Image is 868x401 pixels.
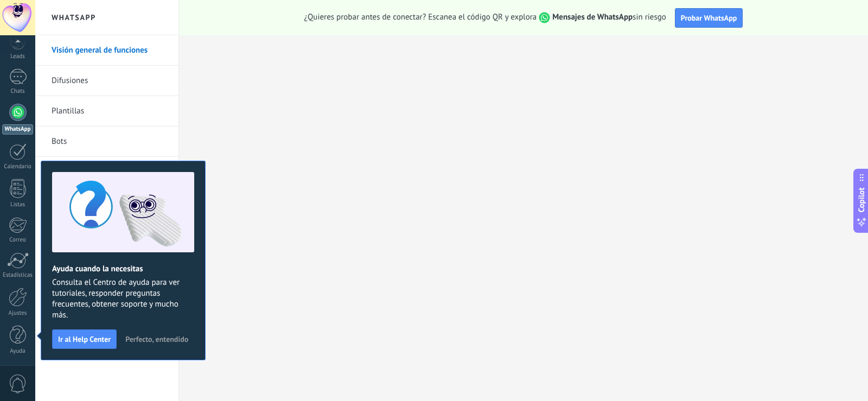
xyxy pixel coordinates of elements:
div: WhatsApp [2,124,33,135]
li: Agente de IA [35,157,178,187]
div: Calendario [2,163,34,170]
a: Bots [52,126,168,157]
button: Ir al Help Center [52,329,117,349]
button: Perfecto, entendido [120,331,193,347]
a: Difusiones [52,66,168,96]
a: Agente de IAPruébalo ahora! [52,157,168,187]
div: Ayuda [2,348,34,355]
strong: Mensajes de WhatsApp [552,12,633,22]
span: Ir al Help Center [58,335,111,343]
div: Estadísticas [2,272,34,279]
li: Visión general de funciones [35,35,178,66]
span: Perfecto, entendido [125,335,188,343]
a: Plantillas [52,96,168,126]
a: Visión general de funciones [52,35,168,66]
li: Plantillas [35,96,178,126]
span: Agente de IA [52,157,96,187]
li: Difusiones [35,66,178,96]
span: ¿Quieres probar antes de conectar? Escanea el código QR y explora sin riesgo [304,12,666,23]
span: Consulta el Centro de ayuda para ver tutoriales, responder preguntas frecuentes, obtener soporte ... [52,277,194,321]
div: Correo [2,237,34,244]
div: Leads [2,53,34,60]
span: Copilot [856,187,867,212]
div: Listas [2,201,34,208]
button: Probar WhatsApp [675,8,743,28]
div: Ajustes [2,310,34,317]
h2: Ayuda cuando la necesitas [52,264,194,274]
div: Chats [2,88,34,95]
span: Probar WhatsApp [681,13,737,23]
li: Bots [35,126,178,157]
